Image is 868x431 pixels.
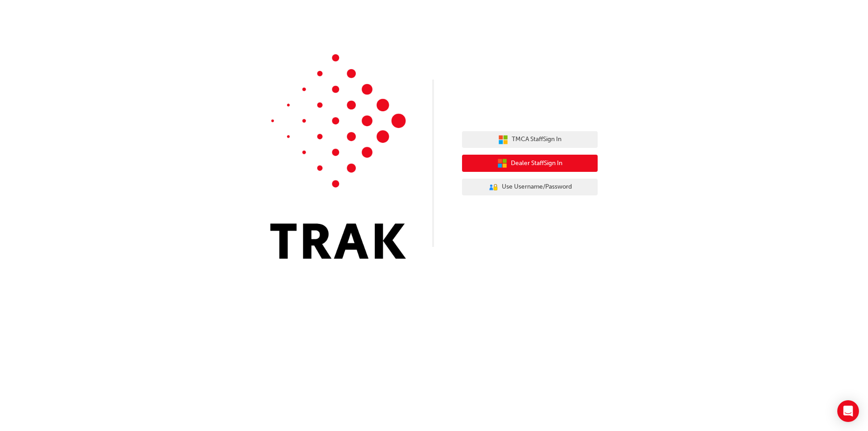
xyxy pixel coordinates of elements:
[502,182,572,192] span: Use Username/Password
[270,54,406,259] img: Trak
[512,134,561,145] span: TMCA Staff Sign In
[837,400,859,422] div: Open Intercom Messenger
[511,158,562,169] span: Dealer Staff Sign In
[462,131,598,148] button: TMCA StaffSign In
[462,179,598,196] button: Use Username/Password
[462,155,598,172] button: Dealer StaffSign In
